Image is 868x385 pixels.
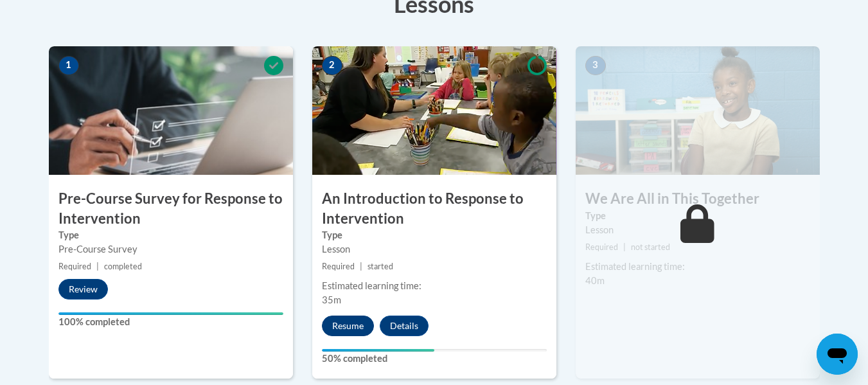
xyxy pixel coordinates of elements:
[96,262,99,271] span: |
[58,228,283,242] label: Type
[104,262,142,271] span: completed
[58,279,108,300] button: Review
[322,294,341,305] span: 35m
[322,349,434,352] div: Your progress
[58,315,283,329] label: 100% completed
[585,56,606,75] span: 3
[368,262,393,271] span: started
[322,228,547,242] label: Type
[360,262,362,271] span: |
[322,242,547,256] div: Lesson
[58,312,283,315] div: Your progress
[58,242,283,256] div: Pre-Course Survey
[576,46,820,175] img: Course Image
[322,56,342,75] span: 2
[322,316,374,336] button: Resume
[49,46,293,175] img: Course Image
[322,279,547,293] div: Estimated learning time:
[380,316,429,336] button: Details
[312,46,556,175] img: Course Image
[623,242,626,252] span: |
[576,189,820,209] h3: We Are All in This Together
[312,189,556,229] h3: An Introduction to Response to Intervention
[49,189,293,229] h3: Pre-Course Survey for Response to Intervention
[322,352,547,366] label: 50% completed
[631,242,670,252] span: not started
[585,260,810,274] div: Estimated learning time:
[585,223,810,237] div: Lesson
[817,334,858,375] iframe: Button to launch messaging window
[322,262,355,271] span: Required
[58,262,91,271] span: Required
[585,242,618,252] span: Required
[585,209,810,223] label: Type
[585,275,605,286] span: 40m
[58,56,79,75] span: 1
